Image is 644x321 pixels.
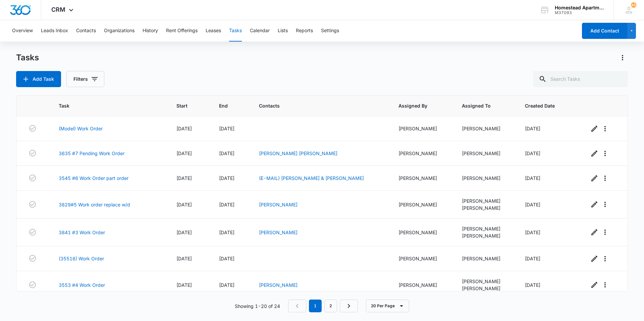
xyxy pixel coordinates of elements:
[462,204,509,211] div: [PERSON_NAME]
[525,126,540,131] span: [DATE]
[398,281,445,288] div: [PERSON_NAME]
[398,255,445,262] div: [PERSON_NAME]
[176,126,192,131] span: [DATE]
[59,175,128,182] a: 3545 #6 Work Order part order
[176,102,193,109] span: Start
[525,282,540,288] span: [DATE]
[41,20,68,42] button: Leads Inbox
[259,202,298,207] a: [PERSON_NAME]
[462,102,499,109] span: Assigned To
[533,71,628,87] input: Search Tasks
[462,175,509,182] div: [PERSON_NAME]
[525,102,563,109] span: Created Date
[278,20,288,42] button: Lists
[288,300,358,312] nav: Pagination
[219,230,234,235] span: [DATE]
[219,150,234,156] span: [DATE]
[104,20,135,42] button: Organizations
[398,125,445,132] div: [PERSON_NAME]
[525,230,540,235] span: [DATE]
[235,303,280,310] p: Showing 1-20 of 24
[59,201,130,208] a: 3829#5 Work order replace w/d
[176,150,192,156] span: [DATE]
[525,150,540,156] span: [DATE]
[555,5,604,10] div: account name
[250,20,270,42] button: Calendar
[617,52,628,63] button: Actions
[259,150,337,156] a: [PERSON_NAME] [PERSON_NAME]
[296,20,313,42] button: Reports
[166,20,198,42] button: Rent Offerings
[59,150,124,157] a: 3635 #7 Pending Work Order
[51,6,65,13] span: CRM
[219,256,234,261] span: [DATE]
[59,229,105,236] a: 3841 #3 Work Order
[398,201,445,208] div: [PERSON_NAME]
[176,230,192,235] span: [DATE]
[340,300,358,312] a: Next Page
[525,202,540,207] span: [DATE]
[462,150,509,157] div: [PERSON_NAME]
[259,175,364,181] a: (E-MAIL) [PERSON_NAME] & [PERSON_NAME]
[398,102,436,109] span: Assigned By
[143,20,158,42] button: History
[59,102,151,109] span: Task
[321,20,339,42] button: Settings
[219,202,234,207] span: [DATE]
[582,23,627,39] button: Add Contact
[525,175,540,181] span: [DATE]
[259,230,298,235] a: [PERSON_NAME]
[206,20,221,42] button: Leases
[16,53,39,63] h1: Tasks
[309,300,322,312] em: 1
[462,255,509,262] div: [PERSON_NAME]
[462,285,509,292] div: [PERSON_NAME]
[462,125,509,132] div: [PERSON_NAME]
[462,225,509,232] div: [PERSON_NAME]
[462,232,509,239] div: [PERSON_NAME]
[176,202,192,207] span: [DATE]
[176,282,192,288] span: [DATE]
[462,278,509,285] div: [PERSON_NAME]
[59,281,105,288] a: 3553 #4 Work Order
[324,300,337,312] a: Page 2
[16,71,61,87] button: Add Task
[76,20,96,42] button: Contacts
[176,256,192,261] span: [DATE]
[66,71,104,87] button: Filters
[219,102,233,109] span: End
[12,20,33,42] button: Overview
[631,2,636,8] div: notifications count
[176,175,192,181] span: [DATE]
[219,175,234,181] span: [DATE]
[59,255,104,262] a: (35516) Work Order
[229,20,242,42] button: Tasks
[398,229,445,236] div: [PERSON_NAME]
[462,197,509,204] div: [PERSON_NAME]
[398,175,445,182] div: [PERSON_NAME]
[366,300,409,312] button: 20 Per Page
[631,2,636,8] span: 45
[398,150,445,157] div: [PERSON_NAME]
[259,102,373,109] span: Contacts
[525,256,540,261] span: [DATE]
[59,125,103,132] a: (Model) Work Order
[219,282,234,288] span: [DATE]
[555,10,604,15] div: account id
[259,282,298,288] a: [PERSON_NAME]
[219,126,234,131] span: [DATE]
